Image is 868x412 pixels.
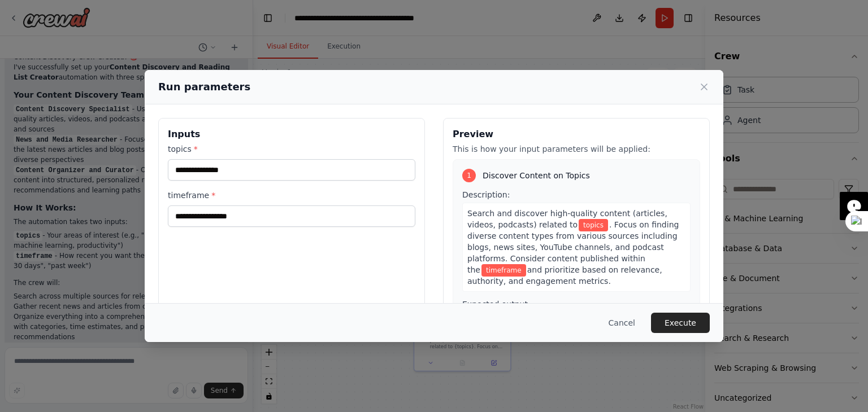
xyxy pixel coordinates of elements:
[483,170,590,181] span: Discover Content on Topics
[467,265,662,286] span: and prioritize based on relevance, authority, and engagement metrics.
[168,143,415,155] label: topics
[462,300,531,309] span: Expected output:
[651,313,710,333] button: Execute
[158,79,250,95] h2: Run parameters
[453,128,700,141] h3: Preview
[481,264,526,277] span: Variable: timeframe
[600,313,644,333] button: Cancel
[168,190,415,201] label: timeframe
[462,169,476,182] div: 1
[467,209,667,229] span: Search and discover high-quality content (articles, videos, podcasts) related to
[467,220,679,274] span: . Focus on finding diverse content types from various sources including blogs, news sites, YouTub...
[579,219,608,231] span: Variable: topics
[453,143,700,155] p: This is how your input parameters will be applied:
[168,128,415,141] h3: Inputs
[462,190,510,199] span: Description:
